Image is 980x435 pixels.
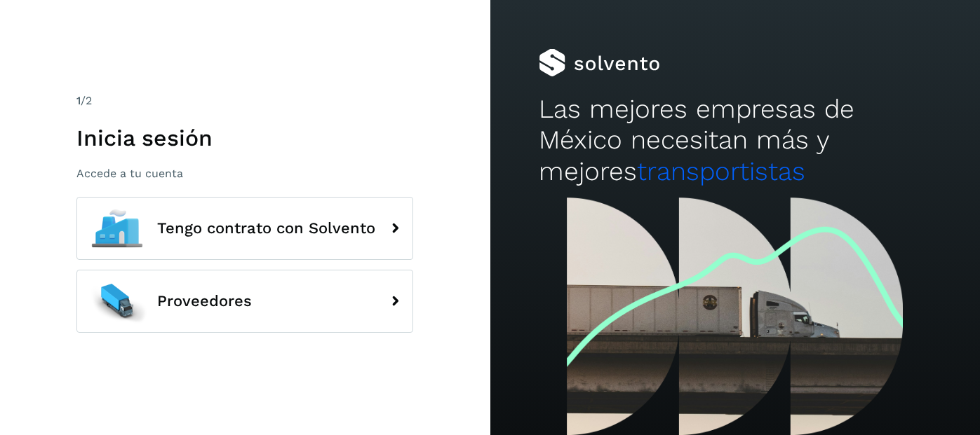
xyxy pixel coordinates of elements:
[157,293,252,310] span: Proveedores
[539,94,931,187] h2: Las mejores empresas de México necesitan más y mejores
[76,167,413,180] p: Accede a tu cuenta
[76,92,413,109] div: /2
[637,156,805,186] span: transportistas
[157,220,375,237] span: Tengo contrato con Solvento
[76,270,413,333] button: Proveedores
[76,125,413,151] h1: Inicia sesión
[76,94,81,107] span: 1
[76,197,413,260] button: Tengo contrato con Solvento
